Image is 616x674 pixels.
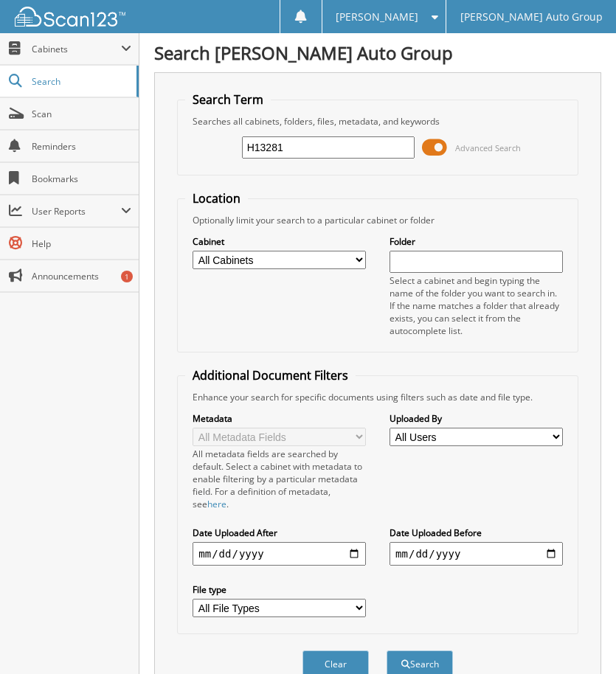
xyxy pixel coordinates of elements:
[15,7,125,27] img: scan123-logo-white.svg
[390,235,563,248] label: Folder
[185,190,248,206] legend: Location
[185,391,570,403] div: Enhance your search for specific documents using filters such as date and file type.
[193,542,366,566] input: start
[32,237,131,250] span: Help
[32,75,129,88] span: Search
[390,542,563,566] input: end
[390,412,563,425] label: Uploaded By
[336,13,418,21] span: [PERSON_NAME]
[121,271,133,282] div: 1
[193,583,366,596] label: File type
[185,91,271,108] legend: Search Term
[32,108,131,120] span: Scan
[390,527,563,539] label: Date Uploaded Before
[32,173,131,185] span: Bookmarks
[32,205,121,218] span: User Reports
[460,13,603,21] span: [PERSON_NAME] Auto Group
[32,43,121,55] span: Cabinets
[32,140,131,153] span: Reminders
[455,142,521,153] span: Advanced Search
[185,214,570,226] div: Optionally limit your search to a particular cabinet or folder
[185,115,570,128] div: Searches all cabinets, folders, files, metadata, and keywords
[193,235,366,248] label: Cabinet
[193,448,366,510] div: All metadata fields are searched by default. Select a cabinet with metadata to enable filtering b...
[193,412,366,425] label: Metadata
[154,41,601,65] h1: Search [PERSON_NAME] Auto Group
[32,270,131,282] span: Announcements
[390,274,563,337] div: Select a cabinet and begin typing the name of the folder you want to search in. If the name match...
[207,498,226,510] a: here
[193,527,366,539] label: Date Uploaded After
[185,367,356,383] legend: Additional Document Filters
[542,603,616,674] iframe: Chat Widget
